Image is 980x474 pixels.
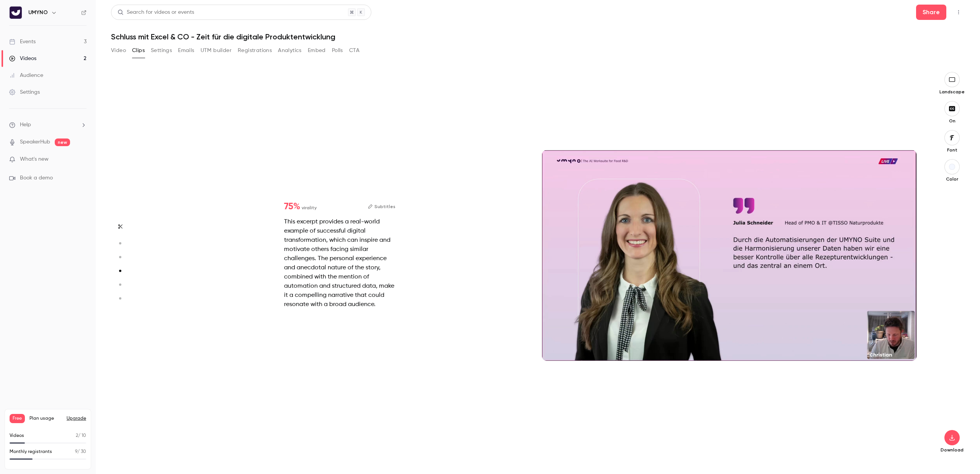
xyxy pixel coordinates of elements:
button: Polls [332,44,343,57]
button: Emails [178,44,194,57]
button: Top Bar Actions [952,6,965,18]
p: / 10 [76,432,86,439]
h1: Schluss mit Excel & CO - Zeit für die digitale Produktentwicklung [111,32,965,41]
div: This excerpt provides a real-world example of successful digital transformation, which can inspir... [284,217,395,309]
p: Monthly registrants [10,448,52,455]
button: Registrations [238,44,272,57]
span: Plan usage [29,415,62,422]
button: Embed [308,44,326,57]
img: UMYNO [10,7,22,19]
button: UTM builder [201,44,232,57]
span: 9 [75,450,77,454]
div: Events [9,38,36,46]
p: Font [940,147,964,153]
button: CTA [349,44,359,57]
button: Upgrade [67,415,86,422]
span: Free [10,414,25,423]
p: Download [940,447,964,453]
span: Help [20,121,31,129]
h6: UMYNO [28,9,48,16]
p: / 30 [75,448,86,455]
p: Landscape [939,89,965,95]
li: help-dropdown-opener [9,121,87,129]
p: Videos [10,432,24,439]
span: Book a demo [20,174,53,182]
p: Color [940,176,964,182]
button: Settings [151,44,172,57]
button: Video [111,44,126,57]
button: Share [916,5,946,20]
span: new [55,138,70,146]
div: Settings [9,88,40,96]
span: virality [302,204,317,211]
a: SpeakerHub [20,138,50,146]
p: On [940,118,964,124]
div: Audience [9,72,43,79]
div: Videos [9,55,36,62]
button: Clips [132,44,145,57]
div: Search for videos or events [118,8,194,16]
button: Subtitles [368,202,395,211]
span: What's new [20,155,49,163]
button: Analytics [278,44,302,57]
span: 75 % [284,202,300,211]
span: 2 [76,433,78,438]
